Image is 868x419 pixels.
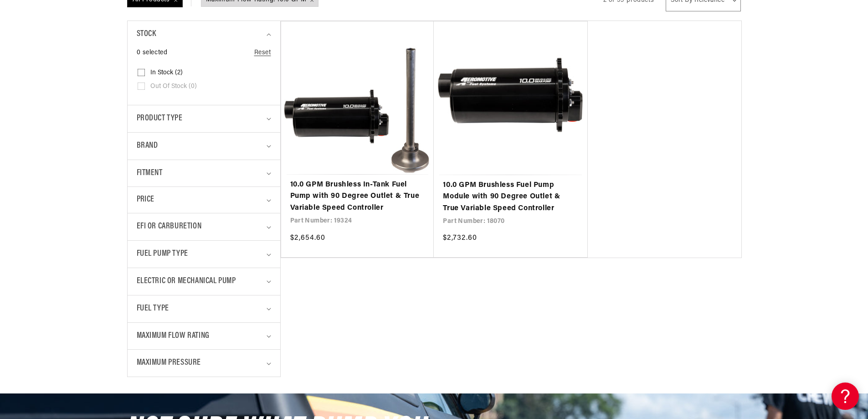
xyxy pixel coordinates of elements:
summary: Price [137,187,271,213]
span: Stock [137,28,156,41]
span: Price [137,194,154,206]
span: Product type [137,112,183,125]
span: Brand [137,140,158,153]
summary: Brand (0 selected) [137,133,271,160]
summary: Stock (0 selected) [137,21,271,48]
span: Fitment [137,167,163,180]
summary: EFI or Carburetion (0 selected) [137,213,271,240]
span: Fuel Type [137,302,169,316]
summary: Fuel Type (0 selected) [137,295,271,322]
summary: Maximum Pressure (0 selected) [137,350,271,377]
span: Out of stock (0) [150,83,197,91]
summary: Product type (0 selected) [137,105,271,132]
span: Electric or Mechanical Pump [137,275,236,288]
summary: Fuel Pump Type (0 selected) [137,241,271,268]
a: Reset [254,48,271,58]
summary: Fitment (0 selected) [137,160,271,187]
span: EFI or Carburetion [137,220,202,233]
summary: Maximum Flow Rating (1 selected) [137,323,271,350]
a: 10.0 GPM Brushless Fuel Pump Module with 90 Degree Outlet & True Variable Speed Controller [443,180,578,215]
span: In stock (2) [150,69,183,77]
span: Maximum Flow Rating [137,330,210,343]
span: Fuel Pump Type [137,248,188,261]
span: 0 selected [137,48,168,58]
summary: Electric or Mechanical Pump (0 selected) [137,268,271,295]
a: 10.0 GPM Brushless In-Tank Fuel Pump with 90 Degree Outlet & True Variable Speed Controller [290,179,425,214]
span: Maximum Pressure [137,357,201,370]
